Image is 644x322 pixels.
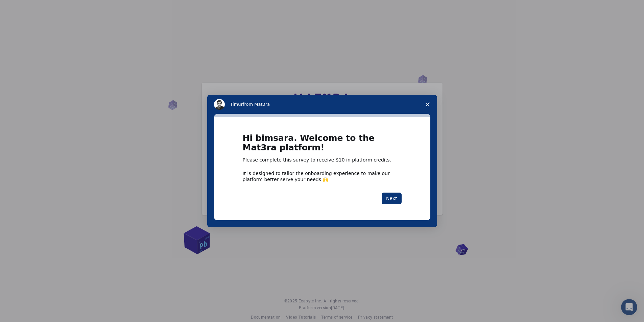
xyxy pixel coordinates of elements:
span: Support [14,5,38,11]
button: Next [382,193,402,204]
span: Close survey [418,95,437,114]
div: It is designed to tailor the onboarding experience to make our platform better serve your needs 🙌 [243,170,402,182]
span: Timur [230,102,243,107]
img: Profile image for Timur [214,99,225,110]
h1: Hi bimsara. Welcome to the Mat3ra platform! [243,133,402,157]
span: from Mat3ra [243,102,270,107]
div: Please complete this survey to receive $10 in platform credits. [243,157,402,164]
